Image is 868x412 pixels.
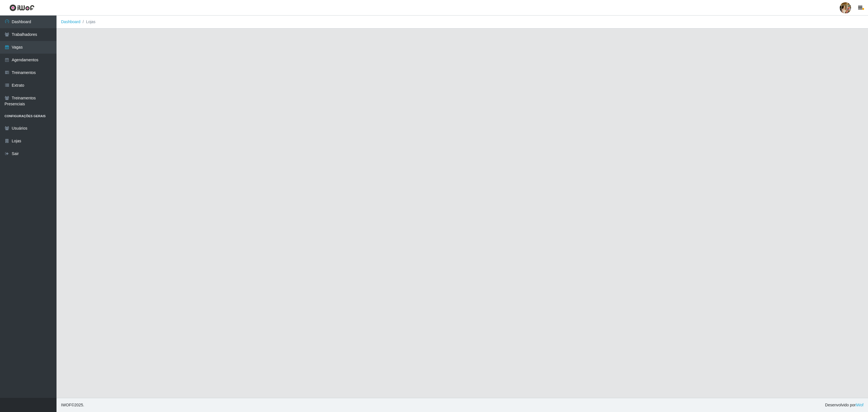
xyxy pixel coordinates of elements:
[57,16,868,29] nav: breadcrumb
[825,402,863,408] span: Desenvolvido por
[81,19,96,25] li: Lojas
[61,402,84,408] span: © 2025 .
[61,403,71,407] span: IWOF
[9,4,34,11] img: CoreUI Logo
[856,403,863,407] a: iWof
[61,19,81,24] a: Dashboard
